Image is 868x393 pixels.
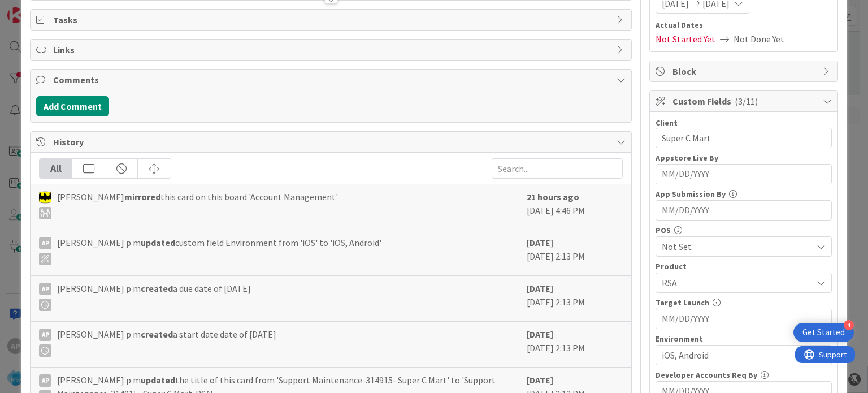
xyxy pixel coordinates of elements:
[24,2,51,15] span: Support
[662,240,812,253] span: Not Set
[39,329,51,341] div: Ap
[656,335,832,343] div: Environment
[656,19,832,31] span: Actual Dates
[57,282,251,311] span: [PERSON_NAME] p m a due date of [DATE]
[527,190,623,224] div: [DATE] 4:46 PM
[662,309,826,329] input: MM/DD/YYYY
[672,64,817,78] span: Block
[57,190,338,219] span: [PERSON_NAME] this card on this board 'Account Management'
[656,118,678,128] label: Client
[39,283,51,295] div: Ap
[57,327,276,357] span: [PERSON_NAME] p m a start date date of [DATE]
[141,329,173,340] b: created
[39,191,51,204] img: AC
[735,96,758,107] span: ( 3/11 )
[124,191,160,202] b: mirrored
[656,154,832,162] div: Appstore Live By
[793,323,854,342] div: Open Get Started checklist, remaining modules: 4
[36,96,109,116] button: Add Comment
[656,299,832,306] div: Target Launch
[656,190,832,198] div: App Submission By
[662,276,812,290] span: RSA
[662,348,812,362] span: iOS, Android
[527,282,623,316] div: [DATE] 2:13 PM
[527,374,553,386] b: [DATE]
[39,237,51,249] div: Ap
[656,371,832,379] div: Developer Accounts Req By
[39,374,51,387] div: Ap
[53,13,610,27] span: Tasks
[527,236,623,270] div: [DATE] 2:13 PM
[57,236,381,265] span: [PERSON_NAME] p m custom field Environment from 'iOS' to 'iOS, Android'
[802,327,845,338] div: Get Started
[141,283,173,294] b: created
[527,327,623,361] div: [DATE] 2:13 PM
[662,165,826,184] input: MM/DD/YYYY
[53,73,610,87] span: Comments
[527,237,553,248] b: [DATE]
[662,201,826,220] input: MM/DD/YYYY
[656,32,715,46] span: Not Started Yet
[53,43,610,57] span: Links
[527,191,579,202] b: 21 hours ago
[734,32,784,46] span: Not Done Yet
[656,226,832,234] div: POS
[53,135,610,149] span: History
[527,283,553,294] b: [DATE]
[492,158,623,179] input: Search...
[141,237,175,248] b: updated
[40,159,72,178] div: All
[844,320,854,330] div: 4
[527,329,553,340] b: [DATE]
[141,374,175,386] b: updated
[672,94,817,108] span: Custom Fields
[656,262,832,270] div: Product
